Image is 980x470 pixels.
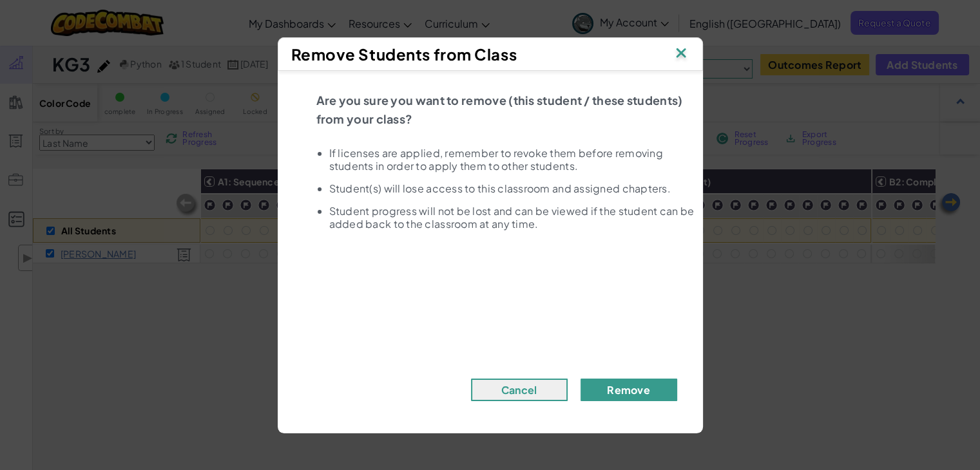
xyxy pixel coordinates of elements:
[471,379,568,401] button: Cancel
[291,44,517,64] span: Remove Students from Class
[329,147,697,173] li: If licenses are applied, remember to revoke them before removing students in order to apply them ...
[673,44,689,64] img: IconClose.svg
[329,205,697,230] li: Student progress will not be lost and can be viewed if the student can be added back to the class...
[329,182,697,195] li: Student(s) will lose access to this classroom and assigned chapters.
[316,93,683,126] span: Are you sure you want to remove (this student / these students) from your class?
[581,379,677,401] button: Remove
